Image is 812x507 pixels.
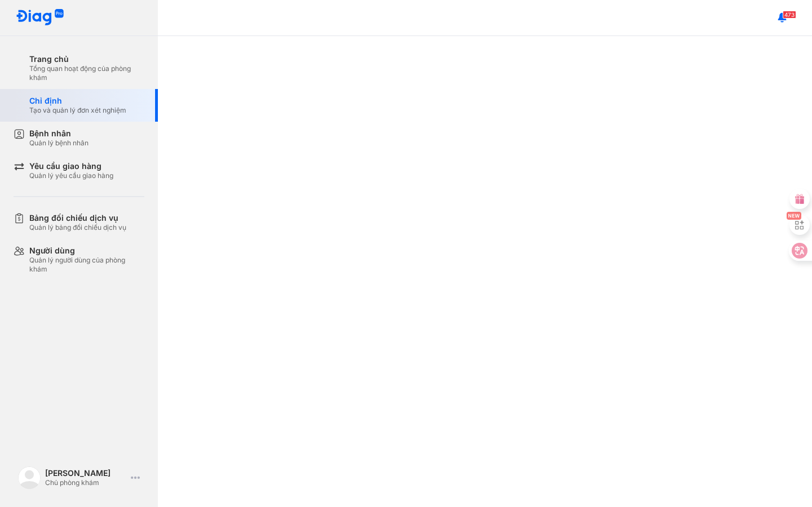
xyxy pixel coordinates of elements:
[29,246,144,256] div: Người dùng
[29,106,126,115] div: Tạo và quản lý đơn xét nghiệm
[45,478,126,487] div: Chủ phòng khám
[45,468,126,478] div: [PERSON_NAME]
[29,213,126,223] div: Bảng đối chiếu dịch vụ
[16,9,64,26] img: logo
[29,96,126,106] div: Chỉ định
[29,161,113,171] div: Yêu cầu giao hàng
[29,128,89,139] div: Bệnh nhân
[29,256,144,274] div: Quản lý người dùng của phòng khám
[29,171,113,180] div: Quản lý yêu cầu giao hàng
[29,54,144,64] div: Trang chủ
[29,64,144,82] div: Tổng quan hoạt động của phòng khám
[29,223,126,232] div: Quản lý bảng đối chiếu dịch vụ
[783,11,796,19] span: 473
[18,466,41,489] img: logo
[29,139,89,148] div: Quản lý bệnh nhân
